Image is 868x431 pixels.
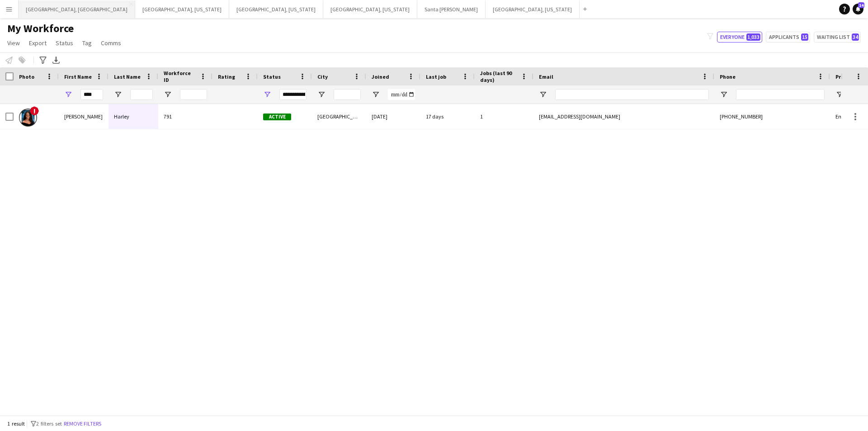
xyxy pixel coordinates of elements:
[388,89,415,100] input: Joined Filter Input
[19,109,37,127] img: Jovi-Ann Harley
[4,37,24,49] a: View
[51,55,61,66] app-action-btn: Export XLSX
[852,33,859,41] span: 34
[334,89,361,100] input: City Filter Input
[164,90,172,99] button: Open Filter Menu
[766,32,810,43] button: Applicants15
[366,104,420,129] div: [DATE]
[717,32,762,43] button: Everyone1,033
[372,73,389,80] span: Joined
[80,89,103,100] input: First Name Filter Input
[533,104,714,129] div: [EMAIL_ADDRESS][DOMAIN_NAME]
[317,73,328,80] span: City
[263,73,281,80] span: Status
[312,104,366,129] div: [GEOGRAPHIC_DATA]
[7,22,74,35] span: My Workforce
[19,0,135,18] button: [GEOGRAPHIC_DATA], [GEOGRAPHIC_DATA]
[38,55,48,66] app-action-btn: Advanced filters
[52,37,77,49] a: Status
[539,73,553,80] span: Email
[814,32,861,43] button: Waiting list34
[229,0,323,18] button: [GEOGRAPHIC_DATA], [US_STATE]
[135,0,229,18] button: [GEOGRAPHIC_DATA], [US_STATE]
[62,419,103,429] button: Remove filters
[19,73,34,80] span: Photo
[475,104,533,129] div: 1
[218,73,235,80] span: Rating
[720,73,736,80] span: Phone
[426,73,446,80] span: Last job
[263,90,271,99] button: Open Filter Menu
[56,39,73,47] span: Status
[317,90,325,99] button: Open Filter Menu
[25,37,50,49] a: Export
[555,89,709,100] input: Email Filter Input
[853,4,863,14] a: 14
[164,70,196,83] span: Workforce ID
[97,37,125,49] a: Comms
[30,106,39,115] span: !
[36,420,62,427] span: 2 filters set
[130,89,153,100] input: Last Name Filter Input
[858,2,864,8] span: 14
[835,73,854,80] span: Profile
[101,39,121,47] span: Comms
[7,39,20,47] span: View
[108,104,158,129] div: Harley
[720,90,728,99] button: Open Filter Menu
[539,90,547,99] button: Open Filter Menu
[746,33,760,41] span: 1,033
[59,104,108,129] div: [PERSON_NAME]
[114,73,141,80] span: Last Name
[64,90,72,99] button: Open Filter Menu
[480,70,517,83] span: Jobs (last 90 days)
[180,89,207,100] input: Workforce ID Filter Input
[114,90,122,99] button: Open Filter Menu
[736,89,825,100] input: Phone Filter Input
[323,0,417,18] button: [GEOGRAPHIC_DATA], [US_STATE]
[64,73,92,80] span: First Name
[835,90,844,99] button: Open Filter Menu
[82,39,92,47] span: Tag
[714,104,830,129] div: [PHONE_NUMBER]
[263,114,291,120] span: Active
[158,104,212,129] div: 791
[29,39,47,47] span: Export
[372,90,380,99] button: Open Filter Menu
[420,104,475,129] div: 17 days
[417,0,486,18] button: Santa [PERSON_NAME]
[486,0,580,18] button: [GEOGRAPHIC_DATA], [US_STATE]
[79,37,95,49] a: Tag
[801,33,808,41] span: 15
